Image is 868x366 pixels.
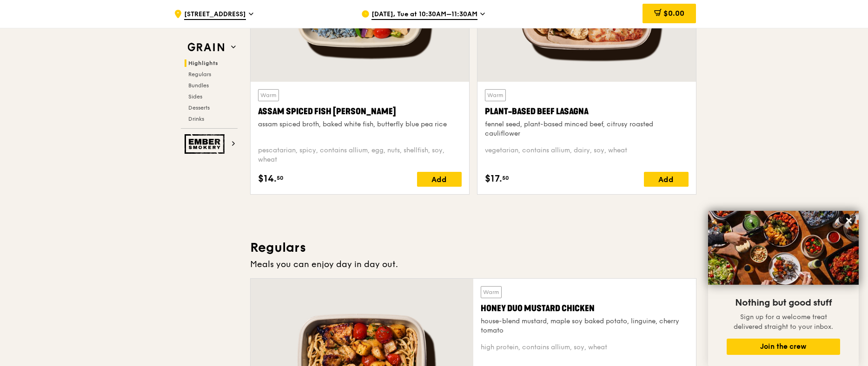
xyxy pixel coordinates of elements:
div: Plant-Based Beef Lasagna [485,105,689,118]
div: fennel seed, plant-based minced beef, citrusy roasted cauliflower [485,120,689,138]
span: [STREET_ADDRESS] [184,10,246,20]
span: Drinks [188,116,204,122]
span: Highlights [188,60,218,66]
img: Ember Smokery web logo [185,134,227,154]
span: 50 [502,174,509,182]
span: Sides [188,93,202,100]
span: 50 [277,174,284,182]
span: Desserts [188,105,210,111]
div: pescatarian, spicy, contains allium, egg, nuts, shellfish, soy, wheat [258,146,462,164]
div: Warm [481,286,502,298]
span: $0.00 [663,9,684,18]
span: Sign up for a welcome treat delivered straight to your inbox. [734,313,833,331]
div: Assam Spiced Fish [PERSON_NAME] [258,105,462,118]
button: Close [841,213,856,228]
span: $17. [485,172,502,186]
span: Nothing but good stuff [735,297,832,308]
div: Add [417,172,462,187]
div: Add [644,172,689,187]
div: Warm [258,89,279,101]
div: high protein, contains allium, soy, wheat [481,343,689,352]
div: Warm [485,89,506,101]
div: vegetarian, contains allium, dairy, soy, wheat [485,146,689,164]
button: Join the crew [727,339,840,355]
img: DSC07876-Edit02-Large.jpeg [708,211,859,285]
h3: Regulars [250,239,696,256]
span: $14. [258,172,277,186]
div: Meals you can enjoy day in day out. [250,258,696,271]
span: [DATE], Tue at 10:30AM–11:30AM [371,10,477,20]
div: house-blend mustard, maple soy baked potato, linguine, cherry tomato [481,317,689,335]
span: Bundles [188,82,209,89]
img: Grain web logo [185,39,227,56]
span: Regulars [188,71,211,78]
div: Honey Duo Mustard Chicken [481,302,689,315]
div: assam spiced broth, baked white fish, butterfly blue pea rice [258,120,462,129]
